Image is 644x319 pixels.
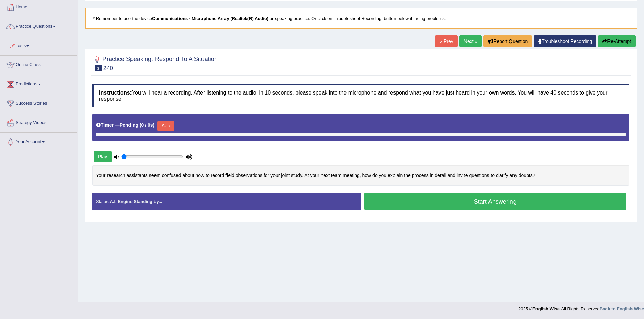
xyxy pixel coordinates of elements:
[92,84,629,107] h4: You will hear a recording. After listening to the audio, in 10 seconds, please speak into the mic...
[96,123,154,128] h5: Timer —
[598,35,636,47] button: Re-Attempt
[534,35,596,47] a: Troubleshoot Recording
[0,75,77,92] a: Predictions
[364,193,626,210] button: Start Answering
[99,90,132,96] b: Instructions:
[140,122,141,128] b: (
[92,54,218,71] h2: Practice Speaking: Respond To A Situation
[518,302,644,312] div: 2025 © All Rights Reserved
[95,65,102,71] span: 3
[0,56,77,73] a: Online Class
[103,65,113,71] small: 240
[0,17,77,34] a: Practice Questions
[110,199,162,204] strong: A.I. Engine Standing by...
[152,16,268,21] b: Communications - Microphone Array (Realtek(R) Audio)
[94,151,112,162] button: Play
[0,113,77,130] a: Strategy Videos
[92,193,361,210] div: Status:
[483,35,532,47] button: Report Question
[459,35,482,47] a: Next »
[153,122,155,128] b: )
[85,8,637,29] blockquote: * Remember to use the device for speaking practice. Or click on [Troubleshoot Recording] button b...
[435,35,457,47] a: « Prev
[92,165,629,186] div: Your research assistants seem confused about how to record field observations for your joint stud...
[532,306,561,311] strong: English Wise.
[120,122,138,128] b: Pending
[0,94,77,111] a: Success Stories
[0,36,77,53] a: Tests
[0,133,77,150] a: Your Account
[157,121,174,131] button: Skip
[600,306,644,311] a: Back to English Wise
[141,122,153,128] b: 0 / 0s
